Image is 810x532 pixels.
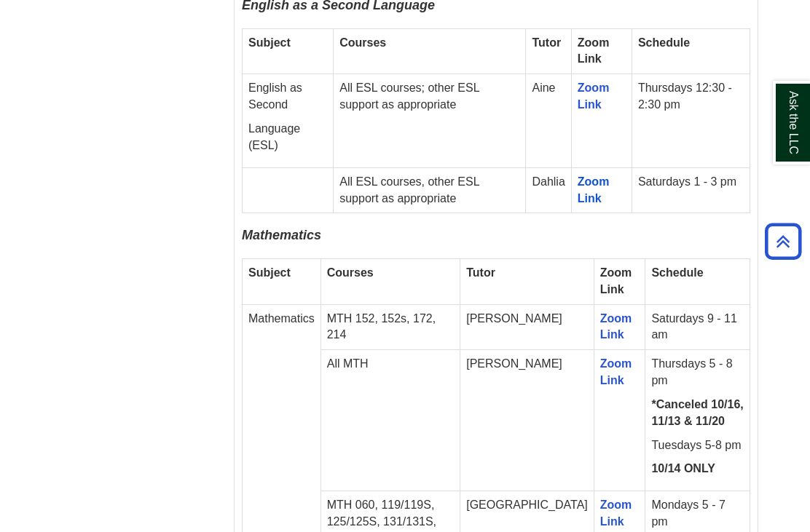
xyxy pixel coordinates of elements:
[645,304,750,350] td: Saturdays 9 - 11 am
[578,36,610,65] strong: Zoom Link
[526,167,571,213] td: Dahlia
[248,36,291,49] strong: Subject
[578,175,613,205] a: Zoom Link
[638,174,744,191] p: Saturdays 1 - 3 pm
[327,266,374,279] strong: Courses
[600,357,632,386] a: Zoom Link
[339,36,386,49] strong: Courses
[334,167,526,213] td: All ESL courses, other ESL support as appropriate
[248,80,327,114] p: English as Second
[651,497,744,531] p: Mondays 5 - 7 pm
[651,437,744,454] p: Tuesdays 5-8 pm
[248,266,291,279] strong: Subject
[242,228,321,242] span: Mathematics
[460,350,594,491] td: [PERSON_NAME]
[651,462,715,475] strong: 10/14 ONLY
[760,231,806,251] a: Back to Top
[638,80,744,114] p: Thursdays 12:30 - 2:30 pm
[638,36,690,49] strong: Schedule
[600,499,632,528] a: Zoom Link
[466,266,495,279] strong: Tutor
[651,398,743,427] strong: *Canceled 10/16, 11/13 & 11/20
[651,266,703,279] strong: Schedule
[651,356,744,389] p: Thursdays 5 - 8 pm
[321,304,460,350] td: MTH 152, 152s, 172, 214
[327,356,455,373] p: All MTH
[526,74,571,167] td: Aine
[248,121,327,154] p: Language (ESL)
[600,312,632,341] a: Zoom Link
[600,266,632,295] strong: Zoom Link
[334,74,526,167] td: All ESL courses; other ESL support as appropriate
[460,304,594,350] td: [PERSON_NAME]
[532,36,561,49] strong: Tutor
[578,82,610,111] a: Zoom Link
